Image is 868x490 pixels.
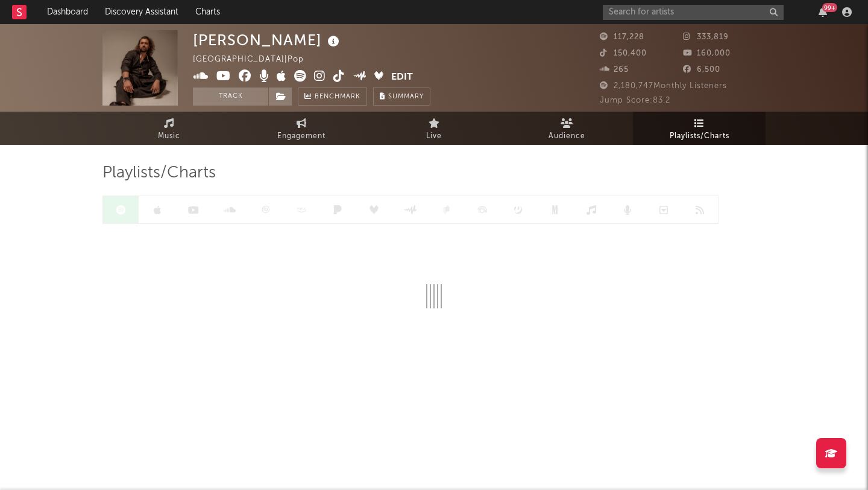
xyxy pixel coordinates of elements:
span: Jump Score: 83.2 [600,97,670,104]
a: Engagement [235,112,368,145]
span: Playlists/Charts [670,129,729,144]
span: 150,400 [600,49,647,57]
input: Search for artists [603,5,784,20]
a: Music [102,112,235,145]
span: 265 [600,66,629,74]
span: Music [158,129,180,144]
span: 160,000 [683,49,731,57]
span: Engagement [277,129,325,144]
a: Live [368,112,500,145]
a: Audience [500,112,633,145]
span: Benchmark [315,90,360,104]
button: 99+ [819,7,827,17]
span: 117,228 [600,33,644,41]
span: Audience [549,129,585,144]
div: 99 + [822,3,837,12]
span: Live [426,129,442,144]
button: Edit [391,70,413,85]
a: Playlists/Charts [633,112,766,145]
div: [PERSON_NAME] [193,30,342,50]
span: Summary [388,94,424,100]
span: 6,500 [683,66,720,74]
span: Playlists/Charts [102,166,216,180]
a: Benchmark [298,87,367,106]
span: 333,819 [683,33,729,41]
div: [GEOGRAPHIC_DATA] | Pop [193,52,318,67]
button: Track [193,87,268,106]
span: 2,180,747 Monthly Listeners [600,82,727,90]
button: Summary [373,87,430,106]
